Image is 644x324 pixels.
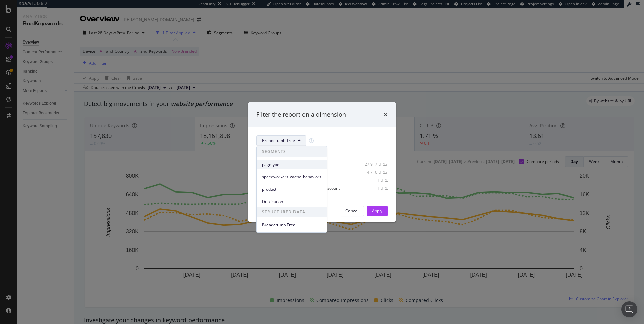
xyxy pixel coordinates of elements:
span: Breadcrumb Tree [262,138,295,143]
button: Cancel [340,206,364,216]
span: Duplication [262,199,321,205]
div: times [384,110,388,119]
div: 27,917 URLs [355,161,388,167]
div: 1 URL [355,185,388,191]
span: SEGMENTS [257,146,327,157]
div: 1 URL [355,177,388,183]
span: product [262,186,321,192]
span: STRUCTURED DATA [257,207,327,217]
span: pagetype [262,162,321,168]
div: Open Intercom Messenger [621,301,637,317]
button: Apply [367,206,388,216]
div: modal [248,102,396,222]
button: Breadcrumb Tree [256,135,306,146]
span: speedworkers_cache_behaviors [262,174,321,180]
div: Apply [372,208,382,214]
div: 14,710 URLs [355,169,388,175]
span: Breadcrumb Tree [262,222,321,228]
div: Cancel [345,208,358,214]
div: Filter the report on a dimension [256,110,346,119]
